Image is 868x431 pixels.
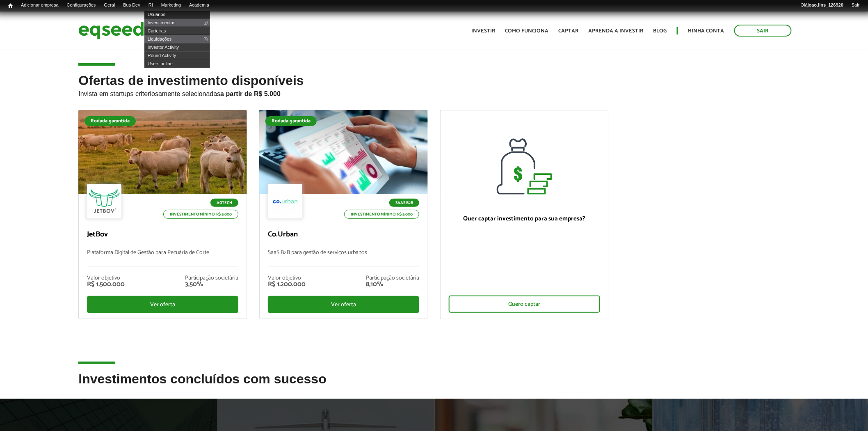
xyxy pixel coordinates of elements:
[366,275,419,281] div: Participação societária
[119,2,144,9] a: Bus Dev
[144,10,210,18] a: Usuários
[688,28,724,34] a: Minha conta
[144,2,157,9] a: RI
[87,230,238,239] p: JetBov
[259,110,428,319] a: Rodada garantida SaaS B2B Investimento mínimo: R$ 5.000 Co.Urban SaaS B2B para gestão de serviços...
[268,230,419,239] p: Co.Urban
[265,116,317,126] div: Rodada garantida
[589,28,644,34] a: Aprenda a investir
[440,110,609,319] a: Quer captar investimento para sua empresa? Quero captar
[87,281,125,288] div: R$ 1.500.000
[185,2,213,9] a: Academia
[472,28,496,34] a: Investir
[157,2,185,9] a: Marketing
[847,2,864,9] a: Sair
[87,296,238,313] div: Ver oferta
[4,2,17,10] a: Início
[87,275,125,281] div: Valor objetivo
[344,210,419,219] p: Investimento mínimo: R$ 5.000
[78,372,789,399] h2: Investimentos concluídos com sucesso
[449,215,600,222] p: Quer captar investimento para sua empresa?
[268,250,419,267] p: SaaS B2B para gestão de serviços urbanos
[268,296,419,313] div: Ver oferta
[163,210,238,219] p: Investimento mínimo: R$ 5.000
[505,28,549,34] a: Como funciona
[797,2,847,9] a: Olájoao.lins_126920
[17,2,63,9] a: Adicionar empresa
[559,28,579,34] a: Captar
[78,110,247,319] a: Rodada garantida Agtech Investimento mínimo: R$ 5.000 JetBov Plataforma Digital de Gestão para Pe...
[220,90,281,97] strong: a partir de R$ 5.000
[185,281,238,288] div: 3,50%
[78,88,789,98] p: Invista em startups criteriosamente selecionadas
[210,199,238,207] p: Agtech
[389,199,419,207] p: SaaS B2B
[85,116,136,126] div: Rodada garantida
[87,250,238,267] p: Plataforma Digital de Gestão para Pecuária de Corte
[78,20,144,41] img: EqSeed
[366,281,419,288] div: 8,10%
[63,2,100,9] a: Configurações
[268,275,306,281] div: Valor objetivo
[8,3,13,9] span: Início
[78,73,789,110] h2: Ofertas de investimento disponíveis
[653,28,667,34] a: Blog
[100,2,119,9] a: Geral
[808,2,843,7] strong: joao.lins_126920
[185,275,238,281] div: Participação societária
[734,25,792,37] a: Sair
[268,281,306,288] div: R$ 1.200.000
[449,296,600,313] div: Quero captar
